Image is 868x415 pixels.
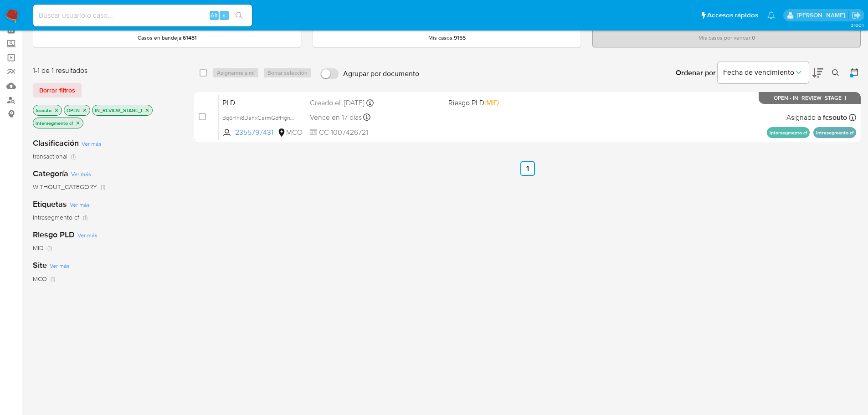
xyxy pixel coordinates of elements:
[211,11,218,20] span: Alt
[851,21,863,29] span: 3.160.1
[33,10,252,21] input: Buscar usuario o caso...
[707,10,758,20] span: Accesos rápidos
[852,10,861,20] a: Salir
[797,11,848,20] p: felipe.cayon@mercadolibre.com
[767,11,775,19] a: Notificaciones
[230,9,248,22] button: search-icon
[223,11,226,20] span: s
